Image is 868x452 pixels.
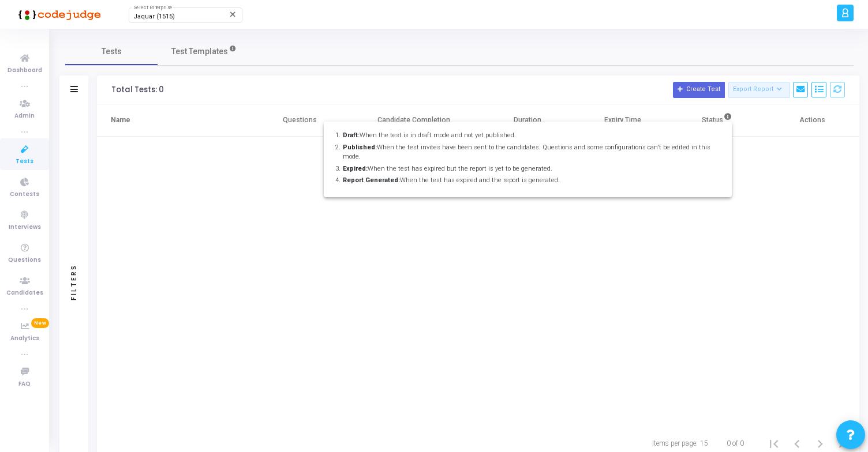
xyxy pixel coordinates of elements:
span: Draft: [343,131,360,139]
span: Expired: [343,165,368,172]
li: When the test has expired but the report is yet to be generated. [342,164,723,174]
li: When the test is in draft mode and not yet published. [342,131,723,141]
span: Published: [343,144,377,151]
li: When the test has expired and the report is generated. [342,176,723,186]
span: Report Generated: [343,176,400,184]
li: When the test invites have been sent to the candidates. Questions and some configurations can't b... [342,143,723,162]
